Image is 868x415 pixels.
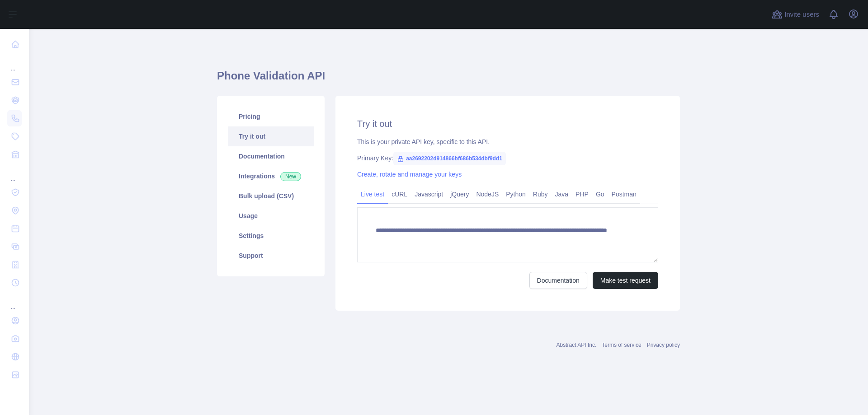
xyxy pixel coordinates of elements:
[502,187,529,201] a: Python
[228,146,314,166] a: Documentation
[447,187,472,201] a: jQuery
[228,107,314,126] a: Pricing
[647,342,680,348] a: Privacy policy
[228,246,314,266] a: Support
[784,9,819,20] span: Invite users
[388,187,411,201] a: cURL
[228,126,314,146] a: Try it out
[557,342,597,348] a: Abstract API Inc.
[393,152,506,165] span: aa2692202d914866bf686b534dbf9dd1
[217,69,680,90] h1: Phone Validation API
[7,54,22,72] div: ...
[592,187,608,201] a: Go
[552,187,572,201] a: Java
[7,293,22,311] div: ...
[529,187,552,201] a: Ruby
[357,171,462,178] a: Create, rotate and manage your keys
[472,187,502,201] a: NodeJS
[280,172,301,181] span: New
[602,342,641,348] a: Terms of service
[357,137,658,146] div: This is your private API key, specific to this API.
[228,206,314,226] a: Usage
[770,7,821,22] button: Invite users
[228,166,314,186] a: Integrations New
[357,117,658,130] h2: Try it out
[529,272,587,289] a: Documentation
[572,187,592,201] a: PHP
[228,226,314,246] a: Settings
[608,187,640,201] a: Postman
[411,187,447,201] a: Javascript
[593,272,658,289] button: Make test request
[357,154,658,163] div: Primary Key:
[357,187,388,201] a: Live test
[7,164,22,182] div: ...
[228,186,314,206] a: Bulk upload (CSV)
